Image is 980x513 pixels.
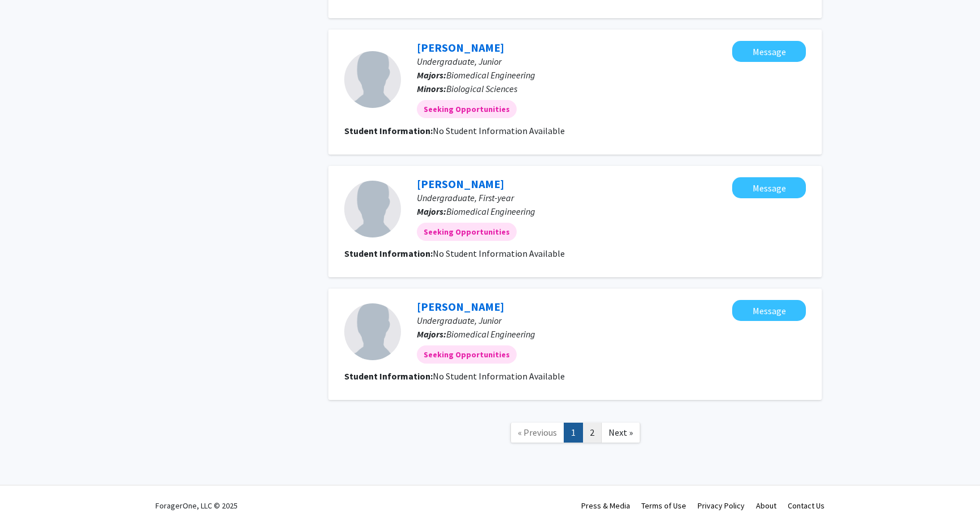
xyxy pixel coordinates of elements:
[510,423,564,443] a: Previous Page
[446,328,535,340] span: Biomedical Engineering
[581,501,630,511] a: Press & Media
[609,427,633,438] span: Next »
[698,501,745,511] a: Privacy Policy
[344,248,433,259] b: Student Information:
[601,423,640,443] a: Next
[582,423,602,443] a: 2
[641,501,686,511] a: Terms of Use
[417,328,446,340] b: Majors:
[446,206,535,217] span: Biomedical Engineering
[417,299,504,314] a: [PERSON_NAME]
[564,423,583,443] a: 1
[446,83,517,94] span: Biological Sciences
[732,300,806,321] button: Message Robert Cole
[417,56,501,67] span: Undergraduate, Junior
[417,69,446,81] b: Majors:
[417,40,504,55] a: [PERSON_NAME]
[344,125,433,136] b: Student Information:
[446,69,535,81] span: Biomedical Engineering
[9,462,48,504] iframe: Chat
[433,125,565,136] span: No Student Information Available
[788,501,825,511] a: Contact Us
[433,248,565,259] span: No Student Information Available
[417,192,514,203] span: Undergraduate, First-year
[417,206,446,217] b: Majors:
[433,370,565,382] span: No Student Information Available
[732,177,806,198] button: Message Sophia Dickson
[417,315,501,326] span: Undergraduate, Junior
[756,501,776,511] a: About
[417,223,517,241] mat-chip: Seeking Opportunities
[328,411,822,457] nav: Page navigation
[344,370,433,382] b: Student Information:
[417,100,517,118] mat-chip: Seeking Opportunities
[518,427,557,438] span: « Previous
[417,177,504,191] a: [PERSON_NAME]
[732,41,806,62] button: Message Garrett Adler
[417,83,446,94] b: Minors:
[417,345,517,364] mat-chip: Seeking Opportunities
